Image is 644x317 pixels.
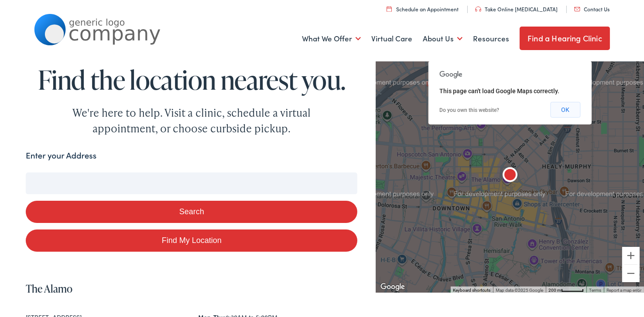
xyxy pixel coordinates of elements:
[26,65,357,94] h1: Find the location nearest you.
[622,265,640,282] button: Zoom out
[500,165,521,186] div: The Alamo
[546,287,586,293] button: Map Scale: 200 m per 48 pixels
[475,5,558,13] a: Take Online [MEDICAL_DATA]
[475,7,481,12] img: utility icon
[52,105,331,136] div: We're here to help. Visit a clinic, schedule a virtual appointment, or choose curbside pickup.
[26,149,96,162] label: Enter your Address
[26,172,357,194] input: Enter your address or zip code
[387,5,459,13] a: Schedule an Appointment
[606,288,641,293] a: Report a map error
[387,6,392,12] img: utility icon
[574,5,610,13] a: Contact Us
[26,229,357,252] a: Find My Location
[453,287,490,293] button: Keyboard shortcuts
[378,281,407,293] a: Open this area in Google Maps (opens a new window)
[371,23,412,55] a: Virtual Care
[473,23,509,55] a: Resources
[378,281,407,293] img: Google
[496,288,543,293] span: Map data ©2025 Google
[548,288,561,293] span: 200 m
[439,88,559,94] span: This page can't load Google Maps correctly.
[589,288,601,293] a: Terms (opens in new tab)
[622,247,640,264] button: Zoom in
[26,201,357,223] button: Search
[423,23,462,55] a: About Us
[574,7,580,11] img: utility icon
[550,102,580,118] button: OK
[26,281,72,296] a: The Alamo
[302,23,361,55] a: What We Offer
[520,27,610,50] a: Find a Hearing Clinic
[439,107,499,113] a: Do you own this website?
